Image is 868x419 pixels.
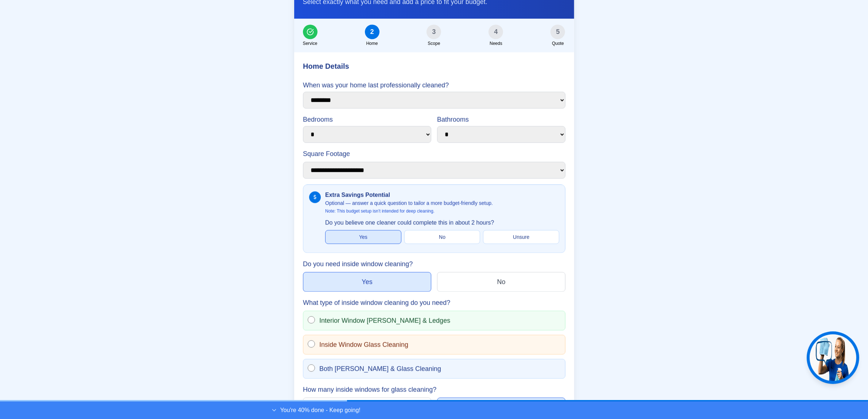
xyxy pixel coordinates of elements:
[303,397,431,417] button: Less than 10
[437,397,565,417] button: 10 or more
[483,230,559,244] button: Unsure
[810,334,856,381] img: Jen
[552,41,564,46] span: Quote
[365,24,379,39] div: 2
[308,364,315,372] input: Both [PERSON_NAME] & Glass Cleaning
[303,41,318,46] span: Service
[303,80,565,90] label: When was your home last professionally cleaned?
[280,406,361,415] p: You're 40% done - Keep going!
[319,365,441,372] span: Both [PERSON_NAME] & Glass Cleaning
[437,114,565,124] label: Bathrooms
[303,114,431,124] label: Bedrooms
[303,149,565,159] label: Square Footage
[490,41,502,46] span: Needs
[366,41,378,46] span: Home
[427,24,441,39] div: 3
[303,384,565,395] label: How many inside windows for glass cleaning?
[303,297,565,308] label: What type of inside window cleaning do you need?
[319,317,450,324] span: Interior Window [PERSON_NAME] & Ledges
[303,61,565,71] h3: Home Details
[325,230,401,244] button: Yes
[325,199,559,207] p: Optional — answer a quick question to tailor a more budget‑friendly setup.
[308,316,315,323] input: Interior Window [PERSON_NAME] & Ledges
[308,340,315,347] input: Inside Window Glass Cleaning
[807,331,859,384] button: Get help from Jen
[489,24,503,39] div: 4
[325,191,390,199] h4: Extra Savings Potential
[303,259,565,269] label: Do you need inside window cleaning?
[325,208,559,214] p: Note: This budget setup isn’t intended for deep cleaning.
[404,230,480,244] button: No
[428,41,440,46] span: Scope
[303,272,431,292] button: Yes
[319,341,408,348] span: Inside Window Glass Cleaning
[325,218,559,227] label: Do you believe one cleaner could complete this in about 2 hours?
[437,272,565,292] button: No
[550,24,565,39] div: 5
